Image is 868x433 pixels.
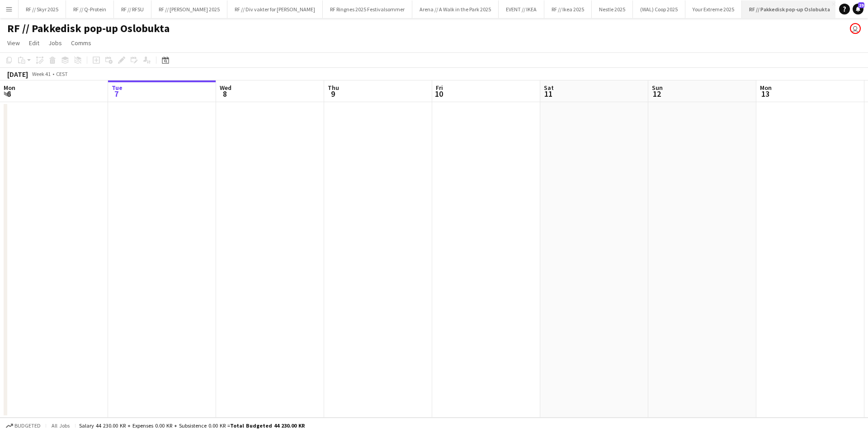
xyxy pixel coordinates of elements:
button: Arena // A Walk in the Park 2025 [412,0,499,18]
span: Budgeted [14,423,41,429]
span: All jobs [50,422,71,429]
button: (WAL) Coop 2025 [633,0,685,18]
span: Sun [652,84,663,92]
span: Mon [4,84,15,92]
span: Edit [29,39,39,47]
span: Sat [544,84,554,92]
div: CEST [56,71,68,77]
span: 12 [651,89,663,99]
div: Salary 44 230.00 KR + Expenses 0.00 KR + Subsistence 0.00 KR = [79,422,305,429]
a: 29 [853,4,863,14]
button: RF // Ikea 2025 [544,0,592,18]
span: Jobs [48,39,62,47]
button: RF // Div vakter for [PERSON_NAME] [227,0,323,18]
span: Wed [220,84,231,92]
span: 13 [759,89,772,99]
span: 11 [542,89,554,99]
button: Budgeted [5,421,42,431]
button: RF // [PERSON_NAME] 2025 [151,0,227,18]
app-user-avatar: Fredrikke Moland Flesner [850,23,861,34]
button: EVENT // IKEA [499,0,544,18]
span: Fri [436,84,443,92]
button: RF // Pakkedisk pop-up Oslobukta [742,0,838,18]
span: Tue [112,84,123,92]
span: 7 [110,89,123,99]
span: 6 [2,89,15,99]
span: Total Budgeted 44 230.00 KR [230,422,305,429]
a: Comms [67,37,95,49]
span: 9 [326,89,339,99]
h1: RF // Pakkedisk pop-up Oslobukta [7,22,170,35]
span: 8 [218,89,231,99]
button: Your Extreme 2025 [685,0,742,18]
span: View [7,39,20,47]
span: Comms [71,39,91,47]
span: Thu [328,84,339,92]
span: Week 41 [30,71,52,77]
a: View [4,37,24,49]
span: 29 [858,2,864,8]
button: RF // RFSU [114,0,151,18]
a: Jobs [45,37,66,49]
button: RF // Q-Protein [66,0,114,18]
a: Edit [25,37,43,49]
span: Mon [760,84,772,92]
div: [DATE] [7,70,28,79]
button: RF Ringnes 2025 Festivalsommer [323,0,412,18]
button: Nestle 2025 [592,0,633,18]
span: 10 [434,89,443,99]
button: RF // Skyr 2025 [19,0,66,18]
